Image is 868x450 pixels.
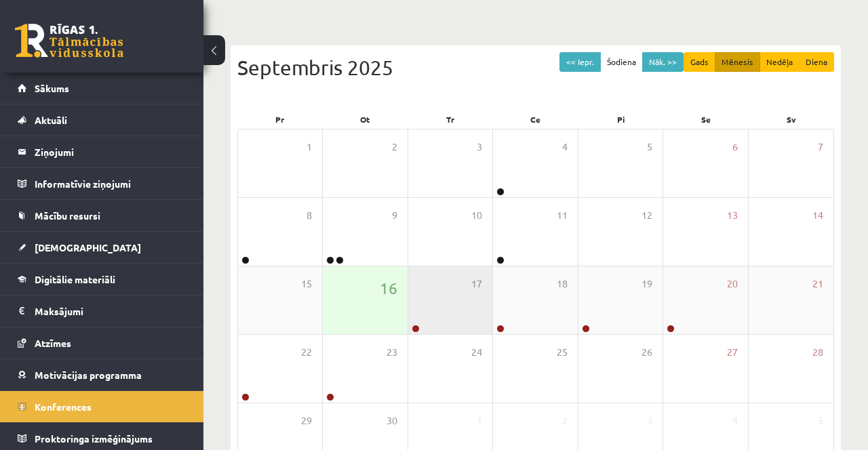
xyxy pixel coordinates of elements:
button: Nāk. >> [642,52,684,72]
span: 17 [471,277,482,291]
div: Tr [408,110,493,129]
a: Sākums [18,73,186,104]
span: 10 [471,208,482,223]
span: 7 [818,140,823,155]
button: << Iepr. [559,52,601,72]
button: Gads [684,52,715,72]
span: 6 [732,140,738,155]
span: 5 [818,413,823,428]
legend: Informatīvie ziņojumi [35,168,186,199]
span: Proktoringa izmēģinājums [35,432,153,445]
div: Se [664,110,749,129]
span: 27 [727,345,738,360]
span: 20 [727,277,738,291]
a: Atzīmes [18,327,186,359]
legend: Maksājumi [35,295,186,327]
span: 2 [392,140,397,155]
a: Rīgas 1. Tālmācības vidusskola [15,24,123,58]
span: Atzīmes [35,337,71,349]
span: Konferences [35,401,92,413]
div: Sv [749,110,834,129]
a: Maksājumi [18,295,186,327]
a: Konferences [18,391,186,422]
button: Diena [799,52,834,72]
span: 4 [732,413,738,428]
span: 26 [642,345,652,360]
span: Mācību resursi [35,209,100,222]
span: 28 [812,345,823,360]
span: Motivācijas programma [35,369,142,381]
span: 16 [380,277,397,300]
button: Šodiena [600,52,643,72]
span: 1 [307,140,312,155]
a: Motivācijas programma [18,359,186,390]
div: Septembris 2025 [237,52,834,83]
span: Sākums [35,82,69,94]
span: 9 [392,208,397,223]
div: Ce [493,110,578,129]
div: Ot [323,110,408,129]
span: 8 [307,208,312,223]
span: 19 [642,277,652,291]
span: [DEMOGRAPHIC_DATA] [35,241,141,253]
a: Aktuāli [18,104,186,136]
span: 18 [557,277,568,291]
span: Aktuāli [35,114,67,126]
a: Digitālie materiāli [18,264,186,295]
span: 21 [812,277,823,291]
span: Digitālie materiāli [35,273,115,285]
span: 13 [727,208,738,223]
span: 25 [557,345,568,360]
a: Mācību resursi [18,200,186,231]
span: 14 [812,208,823,223]
a: Informatīvie ziņojumi [18,168,186,199]
span: 23 [387,345,397,360]
span: 29 [301,413,312,428]
span: 3 [647,413,652,428]
span: 22 [301,345,312,360]
span: 5 [647,140,652,155]
span: 15 [301,277,312,291]
span: 11 [557,208,568,223]
span: 1 [477,413,482,428]
span: 30 [387,413,397,428]
a: [DEMOGRAPHIC_DATA] [18,232,186,263]
a: Ziņojumi [18,136,186,167]
span: 2 [562,413,568,428]
span: 24 [471,345,482,360]
span: 4 [562,140,568,155]
legend: Ziņojumi [35,136,186,167]
span: 3 [477,140,482,155]
div: Pi [578,110,664,129]
div: Pr [237,110,323,129]
span: 12 [642,208,652,223]
button: Nedēļa [759,52,800,72]
button: Mēnesis [715,52,760,72]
